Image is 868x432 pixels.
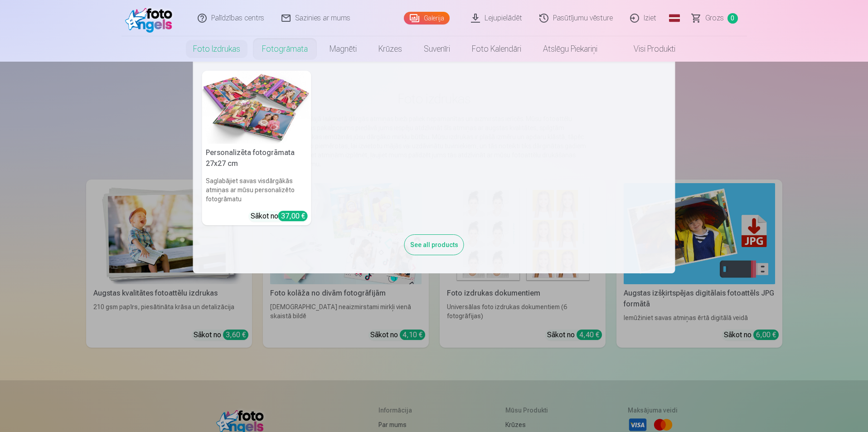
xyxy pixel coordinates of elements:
span: Grozs [705,13,724,24]
h5: Personalizēta fotogrāmata 27x27 cm [202,144,311,173]
img: /fa1 [125,4,177,33]
div: See all products [404,234,464,255]
div: 37,00 € [278,211,308,221]
a: Galerija [404,12,450,24]
a: Atslēgu piekariņi [532,36,608,62]
a: See all products [404,239,464,249]
span: 0 [727,13,738,24]
a: Suvenīri [413,36,461,62]
div: Sākot no [251,211,308,222]
img: Personalizēta fotogrāmata 27x27 cm [202,71,311,144]
a: Foto kalendāri [461,36,532,62]
a: Magnēti [319,36,368,62]
a: Krūzes [368,36,413,62]
a: Foto izdrukas [182,36,251,62]
a: Fotogrāmata [251,36,319,62]
a: Visi produkti [608,36,686,62]
h6: Saglabājiet savas visdārgākās atmiņas ar mūsu personalizēto fotogrāmatu [202,173,311,207]
a: Personalizēta fotogrāmata 27x27 cmPersonalizēta fotogrāmata 27x27 cmSaglabājiet savas visdārgākās... [202,71,311,225]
